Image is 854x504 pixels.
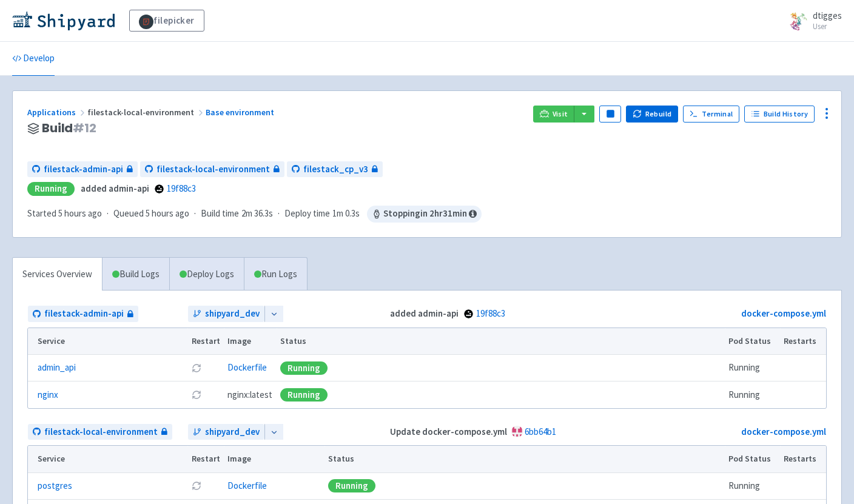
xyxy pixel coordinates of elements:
[38,388,58,402] a: nginx
[103,258,169,291] a: Build Logs
[725,381,780,408] td: Running
[201,207,239,221] span: Build time
[28,306,138,322] a: filestack-admin-api
[284,207,330,221] span: Deploy time
[390,307,459,319] strong: added admin-api
[533,106,574,123] a: Visit
[224,446,324,472] th: Image
[390,426,507,437] strong: Update docker-compose.yml
[167,183,196,194] a: 19f88c3
[367,206,482,223] span: Stopping in 2 hr 31 min
[599,106,621,123] button: Pause
[741,426,826,437] a: docker-compose.yml
[38,479,72,493] a: postgres
[188,424,264,440] a: shipyard_dev
[187,446,224,472] th: Restart
[626,106,678,123] button: Rebuild
[146,207,189,219] time: 5 hours ago
[683,106,739,123] a: Terminal
[129,10,204,32] a: filepicker
[140,161,284,178] a: filestack-local-environment
[332,207,360,221] span: 1m 0.3s
[227,388,272,402] span: nginx:latest
[192,363,201,373] button: Restart pod
[324,446,725,472] th: Status
[205,425,260,439] span: shipyard_dev
[12,42,55,76] a: Develop
[744,106,815,123] a: Build History
[303,163,368,176] span: filestack_cp_v3
[28,446,187,472] th: Service
[227,361,267,373] a: Dockerfile
[38,361,76,375] a: admin_api
[58,207,102,219] time: 5 hours ago
[27,182,75,196] div: Running
[205,307,260,321] span: shipyard_dev
[42,121,96,135] span: Build
[287,161,383,178] a: filestack_cp_v3
[476,307,505,319] a: 19f88c3
[13,258,102,291] a: Services Overview
[169,258,244,291] a: Deploy Logs
[27,107,87,118] a: Applications
[192,390,201,400] button: Restart pod
[187,328,224,355] th: Restart
[525,426,556,437] a: 6bb64b1
[87,107,206,118] span: filestack-local-environment
[113,207,189,219] span: Queued
[241,207,273,221] span: 2m 36.3s
[44,163,123,176] span: filestack-admin-api
[224,328,277,355] th: Image
[44,307,124,321] span: filestack-admin-api
[725,328,780,355] th: Pod Status
[28,424,172,440] a: filestack-local-environment
[192,481,201,491] button: Restart pod
[277,328,725,355] th: Status
[28,328,187,355] th: Service
[280,388,328,402] div: Running
[813,22,842,30] small: User
[12,11,115,30] img: Shipyard logo
[780,446,826,472] th: Restarts
[780,328,826,355] th: Restarts
[725,355,780,381] td: Running
[328,479,375,492] div: Running
[741,307,826,319] a: docker-compose.yml
[156,163,270,176] span: filestack-local-environment
[81,183,149,194] strong: added admin-api
[227,480,267,491] a: Dockerfile
[553,109,568,119] span: Visit
[813,10,842,21] span: dtigges
[280,361,328,375] div: Running
[27,206,482,223] div: · · ·
[725,472,780,499] td: Running
[206,107,276,118] a: Base environment
[27,161,138,178] a: filestack-admin-api
[725,446,780,472] th: Pod Status
[44,425,158,439] span: filestack-local-environment
[188,306,264,322] a: shipyard_dev
[781,11,842,30] a: dtigges User
[27,207,102,219] span: Started
[244,258,307,291] a: Run Logs
[73,119,96,136] span: # 12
